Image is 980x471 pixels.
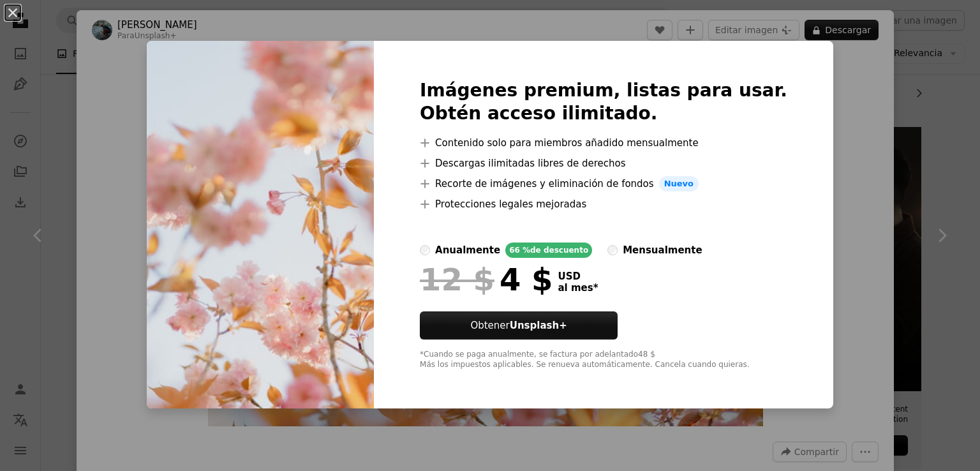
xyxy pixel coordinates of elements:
[505,243,592,258] div: 66 % de descuento
[435,243,500,258] div: anualmente
[420,135,787,151] li: Contenido solo para miembros añadido mensualmente
[147,41,374,408] img: premium_photo-1744987229692-ad86e842ebb4
[607,245,618,255] input: mensualmente
[420,197,787,212] li: Protecciones legales mejoradas
[420,350,787,370] div: *Cuando se paga anualmente, se factura por adelantado 48 $ Más los impuestos aplicables. Se renue...
[420,263,553,296] div: 4 $
[623,243,702,258] div: mensualmente
[420,176,787,191] li: Recorte de imágenes y eliminación de fondos
[420,263,494,296] span: 12 $
[420,79,787,125] h2: Imágenes premium, listas para usar. Obtén acceso ilimitado.
[420,245,430,255] input: anualmente66 %de descuento
[659,176,699,191] span: Nuevo
[420,311,618,340] button: ObtenerUnsplash+
[558,271,598,282] span: USD
[558,282,598,294] span: al mes *
[510,320,567,331] strong: Unsplash+
[420,156,787,171] li: Descargas ilimitadas libres de derechos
